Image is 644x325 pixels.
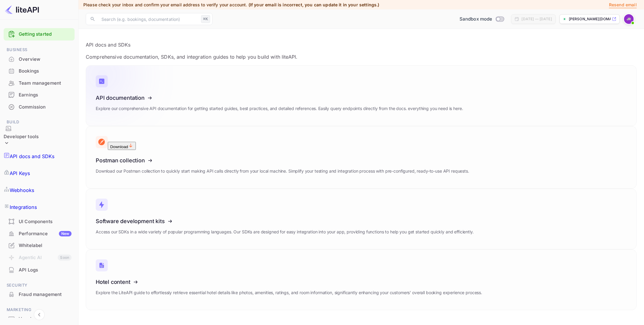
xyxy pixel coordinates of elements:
div: Earnings [4,89,75,101]
img: LiteAPI logo [5,5,39,15]
div: Team management [4,77,75,89]
div: ⌘K [201,15,210,23]
span: Build [4,119,75,125]
div: Getting started [4,28,75,41]
a: API Logs [4,264,75,275]
a: Team management [4,77,75,89]
div: UI Components [19,218,72,225]
a: Hotel contentExplore the LiteAPI guide to effortlessly retrieve essential hotel details like phot... [86,249,637,310]
span: Business [4,47,75,53]
button: Download [108,142,136,150]
div: Commission [19,104,72,111]
div: Whitelabel [19,242,72,249]
p: Access our SDKs in a wide variety of popular programming languages. Our SDKs are designed for eas... [96,229,474,235]
a: API Keys [4,165,75,182]
h3: API documentation [96,95,463,101]
div: Vouchers [19,316,72,323]
p: Comprehensive documentation, SDKs, and integration guides to help you build with liteAPI. [86,53,637,60]
div: Bookings [4,65,75,77]
div: Performance [19,230,72,237]
p: [PERSON_NAME][DOMAIN_NAME]... [569,16,611,22]
h3: Postman collection [96,157,469,164]
p: Resend email [609,2,637,8]
div: Developer tools [4,125,39,148]
span: Please check your inbox and confirm your email address to verify your account. [83,2,247,7]
a: API docs and SDKs [4,148,75,165]
div: Developer tools [4,133,39,140]
p: Webhooks [10,187,34,194]
a: Commission [4,101,75,112]
a: UI Components [4,216,75,227]
span: Marketing [4,307,75,313]
input: Search (e.g. bookings, documentation) [98,13,199,25]
button: Collapse navigation [34,309,45,320]
a: Webhooks [4,182,75,199]
p: Explore our comprehensive API documentation for getting started guides, best practices, and detai... [96,105,463,112]
h3: Software development kits [96,218,474,224]
a: API documentationExplore our comprehensive API documentation for getting started guides, best pra... [86,65,637,126]
a: Bookings [4,65,75,76]
div: [DATE] — [DATE] [522,16,552,22]
p: Explore the LiteAPI guide to effortlessly retrieve essential hotel details like photos, amenities... [96,289,482,296]
div: Whitelabel [4,240,75,252]
div: Overview [19,56,72,63]
a: Software development kitsAccess our SDKs in a wide variety of popular programming languages. Our ... [86,189,637,249]
a: Fraud management [4,289,75,300]
div: PerformanceNew [4,228,75,240]
p: Integrations [10,203,37,211]
div: New [59,231,72,236]
div: Earnings [19,92,72,99]
a: Whitelabel [4,240,75,251]
p: API Keys [10,170,30,177]
p: API docs and SDKs [86,41,637,48]
div: Overview [4,54,75,65]
div: Fraud management [19,291,72,298]
div: Team management [19,80,72,87]
div: API Logs [19,267,72,274]
a: Getting started [19,31,72,38]
div: Bookings [19,68,72,75]
span: (If your email is incorrect, you can update it in your settings.) [248,2,380,7]
h3: Hotel content [96,279,482,285]
a: PerformanceNew [4,228,75,239]
span: Security [4,282,75,289]
a: Overview [4,54,75,65]
div: Switch to Production mode [457,16,506,23]
a: Earnings [4,89,75,100]
p: Download our Postman collection to quickly start making API calls directly from your local machin... [96,168,469,174]
div: Fraud management [4,289,75,301]
a: Vouchers [4,313,75,324]
a: Integrations [4,199,75,216]
span: Sandbox mode [460,16,492,23]
img: John Richards [624,14,634,24]
p: API docs and SDKs [10,153,55,160]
